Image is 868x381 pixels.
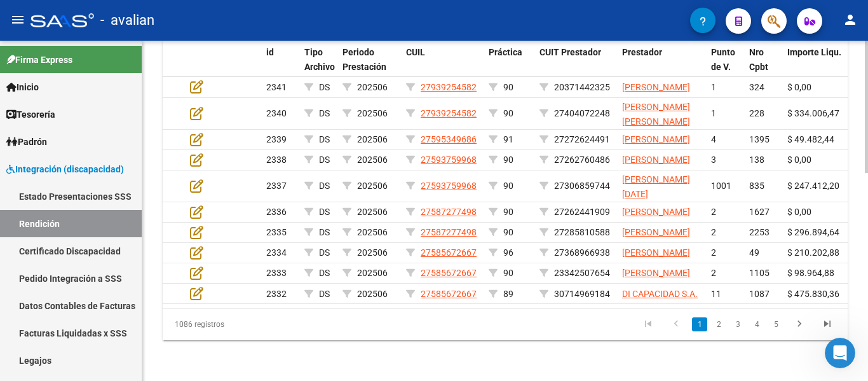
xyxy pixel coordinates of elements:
datatable-header-cell: Importe Liqu. [782,39,852,95]
span: 90 [503,207,513,217]
span: 2 [711,207,716,217]
span: 1105 [749,268,770,278]
a: 1 [692,317,707,331]
div: Cerrar [223,5,246,28]
span: 1001 [711,181,731,191]
span: DS [319,108,330,118]
span: $ 296.894,64 [787,227,839,237]
span: Prestador [622,47,662,57]
span: 835 [749,181,764,191]
span: 1 [711,108,716,118]
span: $ 210.202,88 [787,247,839,258]
span: 1 [711,82,716,92]
button: Adjuntar un archivo [20,284,30,294]
span: 202506 [357,155,388,165]
a: 2 [711,317,726,331]
button: Selector de emoji [40,284,50,294]
div: [DATE] [10,72,244,89]
span: 90 [503,181,513,191]
div: 2334 [266,246,294,260]
datatable-header-cell: CUIL [401,39,484,95]
span: 27262441909 [554,207,610,217]
span: 27939254582 [421,82,477,92]
span: Práctica [489,47,522,57]
span: 202506 [357,227,388,237]
div: Soporte dice… [10,21,244,71]
span: $ 247.412,20 [787,181,839,191]
datatable-header-cell: Prestador [617,39,706,95]
div: Soporte • Hace 20h [20,195,97,202]
span: CUIL [406,47,425,57]
div: Ariel dice… [10,89,244,139]
span: 23342507654 [554,268,610,278]
datatable-header-cell: CUIT Prestador [534,39,617,95]
span: 228 [749,108,764,118]
a: 3 [730,317,745,331]
span: 27585672667 [421,247,477,258]
div: Buenos [PERSON_NAME], ya lo reclamé [DATE] a la [DATE] en la daily para que lo realicen en lo pos... [20,147,198,184]
span: - avalian [100,6,154,34]
button: Start recording [81,284,91,294]
div: Hola buenos dias, disculpas que insista con este tema, pero una vez que uds actualicen el archivo... [46,232,244,310]
div: 2335 [266,225,294,240]
span: 27404072248 [554,108,610,118]
span: [PERSON_NAME] [PERSON_NAME] [622,102,690,127]
div: Profile image for Soporte [36,7,57,27]
span: DS [319,289,330,299]
span: 27272624491 [554,134,610,144]
a: 5 [768,317,783,331]
span: 1627 [749,207,770,217]
div: 2333 [266,266,294,281]
span: 49 [749,247,759,258]
span: CUIT Prestador [539,47,601,57]
div: [DATE] [10,215,244,232]
span: 91 [503,134,513,144]
span: 3 [711,155,716,165]
span: $ 0,00 [787,207,811,217]
div: 2338 [266,153,294,167]
span: 202506 [357,247,388,258]
span: Padrón [6,135,47,149]
li: page 2 [709,314,728,335]
h1: Soporte [62,6,101,16]
span: 324 [749,82,764,92]
span: Periodo Prestación [342,47,386,72]
span: 2 [711,247,716,258]
span: Inicio [6,80,39,94]
button: Inicio [199,5,223,29]
span: 2 [711,227,716,237]
span: [PERSON_NAME] [622,207,690,217]
span: [PERSON_NAME] [622,268,690,278]
span: $ 49.482,44 [787,134,834,144]
span: $ 0,00 [787,82,811,92]
span: 202506 [357,268,388,278]
span: 27306859744 [554,181,610,191]
div: 1086 registros [163,308,297,340]
span: 27368966938 [554,247,610,258]
span: 1087 [749,289,770,299]
span: 202506 [357,207,388,217]
span: 27939254582 [421,108,477,118]
span: DI CAPACIDAD S.A. [622,289,698,299]
span: 27593759968 [421,181,477,191]
datatable-header-cell: id [261,39,299,95]
span: $ 475.830,36 [787,289,839,299]
datatable-header-cell: Práctica [484,39,534,95]
span: DS [319,181,330,191]
div: 2341 [266,80,294,95]
span: 90 [503,155,513,165]
div: Hola buenos dias, disculpas que insista con este tema, pero una vez que uds actualicen el archivo... [56,240,234,302]
span: Tipo Archivo [304,47,335,72]
a: 4 [749,317,764,331]
span: 2253 [749,227,770,237]
span: Tesorería [6,107,55,121]
span: [PERSON_NAME] [622,134,690,144]
span: 27285810588 [554,227,610,237]
span: DS [319,155,330,165]
span: 27595349686 [421,134,477,144]
div: Hola buenos dias, se podra avanzar [DATE] con la modificacion? gracias [46,89,244,129]
span: Integración (discapacidad) [6,162,124,176]
a: go to first page [636,317,660,331]
datatable-header-cell: Tipo Archivo [299,39,337,95]
span: DS [319,268,330,278]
